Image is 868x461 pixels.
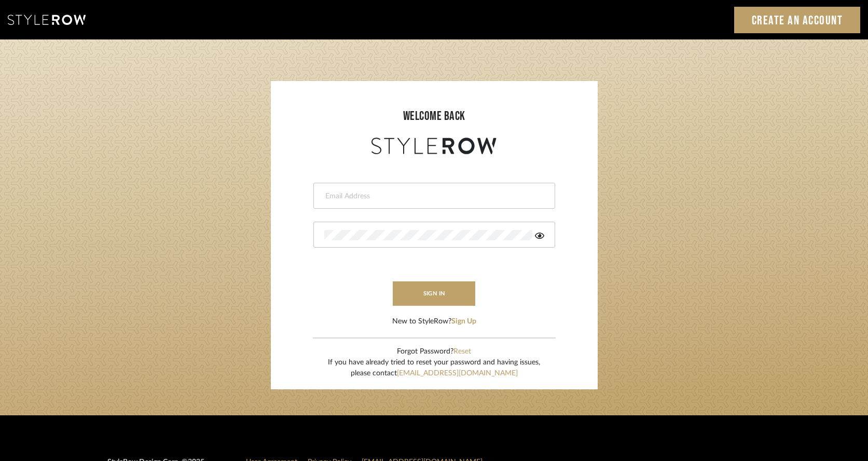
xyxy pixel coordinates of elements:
[453,346,471,357] button: Reset
[397,370,518,377] a: [EMAIL_ADDRESS][DOMAIN_NAME]
[392,316,476,327] div: New to StyleRow?
[328,346,540,357] div: Forgot Password?
[328,357,540,379] div: If you have already tried to reset your password and having issues, please contact
[281,107,587,126] div: welcome back
[451,316,476,327] button: Sign Up
[393,281,476,306] button: sign in
[734,7,861,33] a: Create an Account
[324,191,542,201] input: Email Address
